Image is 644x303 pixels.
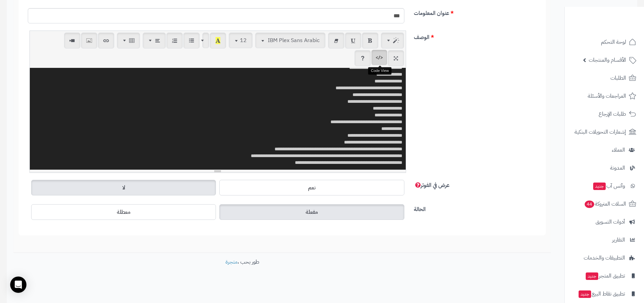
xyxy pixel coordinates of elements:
[588,91,626,101] span: المراجعات والأسئلة
[569,286,640,302] a: تطبيق نقاط البيعجديد
[593,183,606,190] span: جديد
[268,36,320,44] span: IBM Plex Sans Arabic
[240,36,247,44] span: 12
[569,196,640,212] a: السلات المتروكة44
[569,88,640,104] a: المراجعات والأسئلة
[308,184,316,192] span: نعم
[596,217,625,227] span: أدوات التسويق
[584,253,625,263] span: التطبيقات والخدمات
[586,272,598,280] span: جديد
[584,199,626,209] span: السلات المتروكة
[411,6,540,17] label: عنوان المعلومات
[225,258,238,266] a: متجرة
[569,106,640,122] a: طلبات الإرجاع
[569,268,640,284] a: تطبيق المتجرجديد
[610,73,626,83] span: الطلبات
[569,34,640,50] a: لوحة التحكم
[569,214,640,230] a: أدوات التسويق
[569,124,640,140] a: إشعارات التحويلات البنكية
[601,37,626,47] span: لوحة التحكم
[7,258,478,292] footer: طور بحب ،
[569,142,640,158] a: العملاء
[585,201,594,208] span: 44
[569,232,640,248] a: التقارير
[612,235,625,245] span: التقارير
[592,181,625,191] span: وآتس آب
[578,289,625,299] span: تطبيق نقاط البيع
[612,145,625,155] span: العملاء
[411,31,540,41] label: الوصف
[306,208,318,216] span: مفعلة
[569,160,640,176] a: المدونة
[229,33,253,48] button: 12
[575,127,626,137] span: إشعارات التحويلات البنكية
[10,277,26,293] div: Open Intercom Messenger
[599,109,626,119] span: طلبات الإرجاع
[569,178,640,194] a: وآتس آبجديد
[569,250,640,266] a: التطبيقات والخدمات
[255,33,325,48] button: IBM Plex Sans Arabic
[589,55,626,65] span: الأقسام والمنتجات
[122,184,125,192] span: لا
[414,181,449,189] span: عرض في الفوتر
[569,70,640,86] a: الطلبات
[117,208,130,216] span: معطلة
[585,271,625,281] span: تطبيق المتجر
[411,203,540,213] label: الحالة
[610,163,625,173] span: المدونة
[368,67,391,75] div: Code View
[579,290,591,298] span: جديد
